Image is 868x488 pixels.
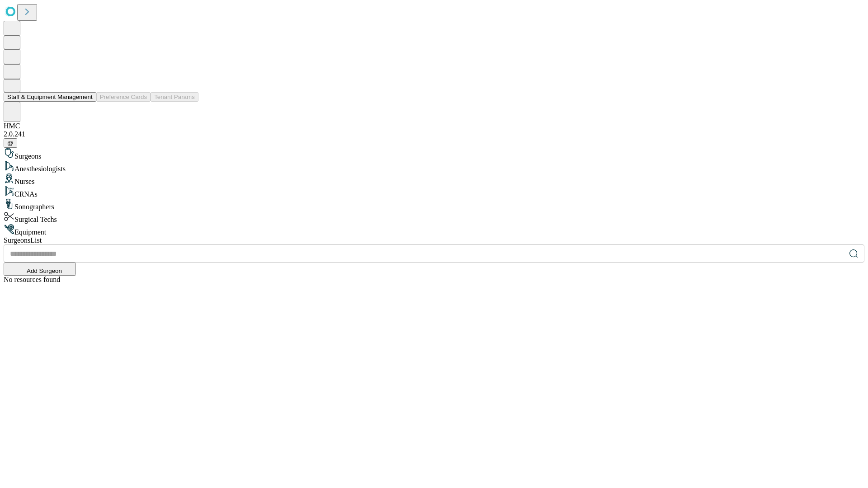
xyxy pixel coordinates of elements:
[27,267,62,274] span: Add Surgeon
[4,173,864,186] div: Nurses
[4,122,864,130] div: HMC
[151,92,198,102] button: Tenant Params
[4,160,864,173] div: Anesthesiologists
[4,263,76,276] button: Add Surgeon
[4,130,864,138] div: 2.0.241
[4,211,864,224] div: Surgical Techs
[4,236,864,244] div: Surgeons List
[4,224,864,236] div: Equipment
[4,138,17,148] button: @
[4,276,864,284] div: No resources found
[4,198,864,211] div: Sonographers
[7,140,14,146] span: @
[4,148,864,160] div: Surgeons
[4,186,864,198] div: CRNAs
[96,92,151,102] button: Preference Cards
[4,92,96,102] button: Staff & Equipment Management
